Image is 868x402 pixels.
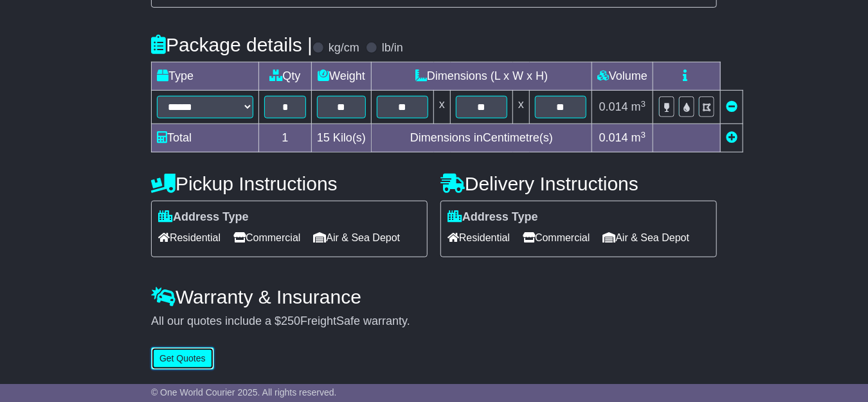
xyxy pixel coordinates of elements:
h4: Delivery Instructions [440,173,717,194]
td: Dimensions (L x W x H) [372,62,592,91]
h4: Warranty & Insurance [151,286,717,307]
span: Commercial [523,228,590,248]
td: Weight [312,62,372,91]
span: Air & Sea Depot [314,228,401,248]
td: x [513,91,530,124]
span: 15 [317,131,330,144]
span: 0.014 [599,131,628,144]
label: Address Type [158,210,249,224]
span: Residential [448,228,510,248]
td: Volume [592,62,653,91]
span: m [631,100,646,113]
td: Dimensions in Centimetre(s) [372,124,592,152]
span: m [631,131,646,144]
sup: 3 [641,130,646,140]
span: Commercial [233,228,300,248]
label: lb/in [382,41,403,55]
td: Qty [259,62,312,91]
td: x [434,91,451,124]
span: Air & Sea Depot [603,228,690,248]
a: Add new item [726,131,737,144]
h4: Package details | [151,34,312,55]
td: 1 [259,124,312,152]
button: Get Quotes [151,347,214,370]
label: Address Type [448,210,538,224]
td: Total [152,124,259,152]
span: 0.014 [599,100,628,113]
span: © One World Courier 2025. All rights reserved. [151,387,337,397]
h4: Pickup Instructions [151,173,428,194]
div: All our quotes include a $ FreightSafe warranty. [151,315,717,329]
a: Remove this item [726,100,737,113]
sup: 3 [641,99,646,109]
td: Type [152,62,259,91]
span: Residential [158,228,221,248]
label: kg/cm [329,41,359,55]
span: 250 [281,315,300,327]
td: Kilo(s) [312,124,372,152]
